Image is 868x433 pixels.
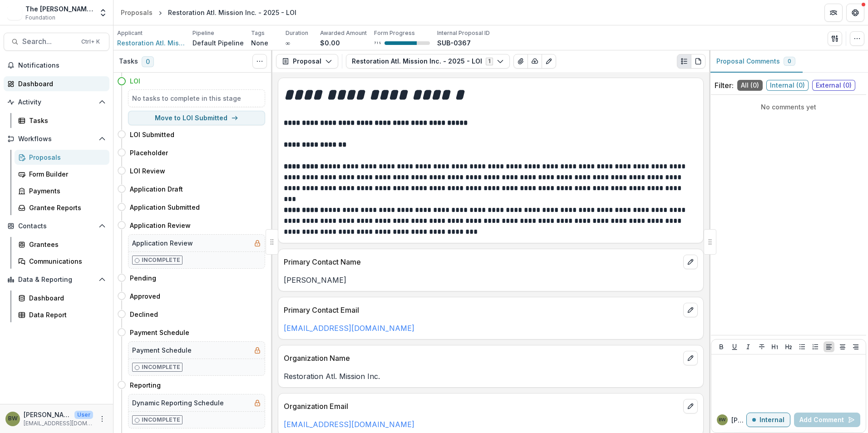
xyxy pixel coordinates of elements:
p: None [251,38,268,48]
p: [EMAIL_ADDRESS][DOMAIN_NAME] [24,419,93,428]
p: Restoration Atl. Mission Inc. [284,371,698,382]
div: Blair White [719,418,726,422]
span: Foundation [25,14,55,22]
button: Move to LOI Submitted [128,111,265,125]
h4: Approved [130,291,160,301]
div: Proposals [121,8,153,17]
button: Toggle View Cancelled Tasks [252,54,267,69]
div: Grantees [29,240,102,249]
a: [EMAIL_ADDRESS][DOMAIN_NAME] [284,324,414,333]
button: Internal [746,413,790,427]
button: Ordered List [810,341,821,352]
button: Open Data & Reporting [4,272,109,287]
span: Search... [22,37,76,46]
p: Incomplete [142,416,180,424]
p: Default Pipeline [192,38,244,48]
button: Heading 2 [783,341,794,352]
div: Communications [29,256,102,266]
button: Open Contacts [4,219,109,233]
button: Align Left [824,341,834,352]
button: Restoration Atl. Mission Inc. - 2025 - LOI1 [346,54,510,69]
h5: Application Review [132,238,193,248]
img: The Bolick Foundation [7,5,22,20]
a: Data Report [15,307,109,322]
button: Bullet List [797,341,808,352]
a: Restoration Atl. Mission Inc. [117,38,185,48]
p: [PERSON_NAME] [24,410,71,419]
span: Notifications [18,62,106,69]
a: Proposals [15,150,109,165]
p: Organization Name [284,353,680,364]
p: [PERSON_NAME] [731,415,746,425]
p: SUB-0367 [437,38,471,48]
h4: LOI Review [130,166,165,176]
div: Restoration Atl. Mission Inc. - 2025 - LOI [168,8,296,17]
p: Duration [286,29,308,37]
div: Dashboard [18,79,102,89]
a: Tasks [15,113,109,128]
button: Partners [824,4,843,22]
h4: Payment Schedule [130,328,189,337]
p: ∞ [286,38,290,48]
p: Internal Proposal ID [437,29,490,37]
button: Edit as form [542,54,556,69]
h5: No tasks to complete in this stage [132,93,261,103]
div: Proposals [29,153,102,162]
span: All ( 0 ) [737,80,763,91]
p: Filter: [715,80,734,91]
button: Align Center [837,341,848,352]
p: Incomplete [142,256,180,264]
p: Primary Contact Email [284,305,680,315]
a: Grantees [15,237,109,252]
button: Notifications [4,58,109,73]
button: Open Activity [4,95,109,109]
div: Data Report [29,310,102,320]
button: Open entity switcher [97,4,109,22]
button: Proposal [276,54,338,69]
button: Add Comment [794,413,860,427]
a: Form Builder [15,167,109,182]
p: No comments yet [715,102,863,112]
span: Workflows [18,135,95,143]
a: Dashboard [15,290,109,305]
h4: Reporting [130,380,161,390]
p: [PERSON_NAME] [284,275,698,285]
button: edit [683,399,698,413]
button: Open Workflows [4,132,109,146]
button: Underline [729,341,740,352]
p: Internal [759,416,784,424]
p: Incomplete [142,363,180,371]
h5: Payment Schedule [132,345,192,355]
button: Get Help [846,4,864,22]
h4: LOI [130,76,140,86]
p: $0.00 [320,38,340,48]
p: Form Progress [374,29,415,37]
p: Pipeline [192,29,214,37]
p: Organization Email [284,401,680,412]
h4: LOI Submitted [130,130,174,139]
button: PDF view [691,54,705,69]
span: Internal ( 0 ) [766,80,809,91]
p: Tags [251,29,265,37]
h4: Declined [130,310,158,319]
a: Communications [15,254,109,269]
span: Data & Reporting [18,276,95,284]
button: Plaintext view [677,54,691,69]
h4: Pending [130,273,156,283]
button: edit [683,255,698,269]
button: Italicize [743,341,754,352]
a: Dashboard [4,76,109,91]
a: Grantee Reports [15,200,109,215]
p: Awarded Amount [320,29,367,37]
h5: Dynamic Reporting Schedule [132,398,224,408]
button: Proposal Comments [709,50,803,73]
span: 0 [142,56,154,67]
a: Payments [15,183,109,198]
h4: Application Review [130,221,191,230]
nav: breadcrumb [117,6,300,19]
button: Search... [4,33,109,51]
span: Contacts [18,222,95,230]
button: Strike [756,341,767,352]
button: edit [683,351,698,365]
button: More [97,413,108,424]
